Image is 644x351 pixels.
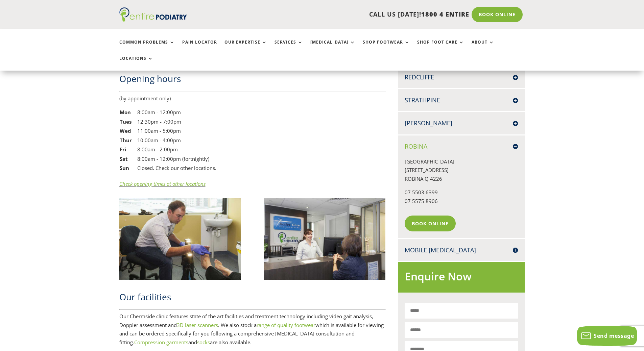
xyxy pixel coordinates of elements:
p: [GEOGRAPHIC_DATA] [STREET_ADDRESS] ROBINA Q 4226 [405,157,518,189]
strong: Sun [120,165,129,171]
button: Send message [577,326,637,346]
strong: Mon [120,109,131,116]
a: Book Online [405,216,456,231]
span: Send message [594,332,634,340]
strong: Sat [120,155,128,162]
a: Check opening times at other locations [119,180,206,187]
td: 8:00am - 12:00pm (fortnightly) [137,154,217,164]
h4: [PERSON_NAME] [405,119,518,127]
td: 8:00am - 12:00pm [137,108,217,117]
a: Book Online [472,7,523,22]
img: Chermside Podiatrist Entire Podiatry [119,198,241,279]
a: Compression garments [134,339,188,346]
a: Our Expertise [224,40,267,54]
a: 3D laser scanners [177,322,218,328]
h4: Robina [405,142,518,151]
strong: Wed [120,127,131,134]
a: [MEDICAL_DATA] [310,40,355,54]
span: 1800 4 ENTIRE [421,10,469,18]
strong: Thur [120,137,132,144]
td: Closed. Check our other locations. [137,164,217,173]
a: Common Problems [119,40,175,54]
a: socks [197,339,210,346]
div: (by appointment only) [119,94,386,103]
a: Shop Foot Care [417,40,464,54]
strong: Fri [120,146,126,153]
a: Locations [119,56,153,71]
td: 10:00am - 4:00pm [137,136,217,145]
a: Shop Footwear [363,40,410,54]
h2: Our facilities [119,291,386,306]
a: Services [275,40,303,54]
td: 11:00am - 5:00pm [137,126,217,136]
h4: Mobile [MEDICAL_DATA] [405,246,518,254]
strong: Tues [120,118,132,125]
h4: Redcliffe [405,73,518,81]
a: Entire Podiatry [119,16,187,23]
td: 12:30pm - 7:00pm [137,117,217,127]
a: range of quality footwear [257,322,315,328]
a: About [472,40,494,54]
a: Pain Locator [182,40,217,54]
img: logo (1) [119,7,187,22]
img: Chermside Podiatrist Entire Podiatry [264,198,386,279]
h4: Strathpine [405,96,518,104]
h2: Enquire Now [405,269,518,287]
p: 07 5503 6399 07 5575 8906 [405,188,518,210]
h2: Opening hours [119,73,386,88]
td: 8:00am - 2:00pm [137,145,217,154]
p: CALL US [DATE]! [213,10,469,19]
